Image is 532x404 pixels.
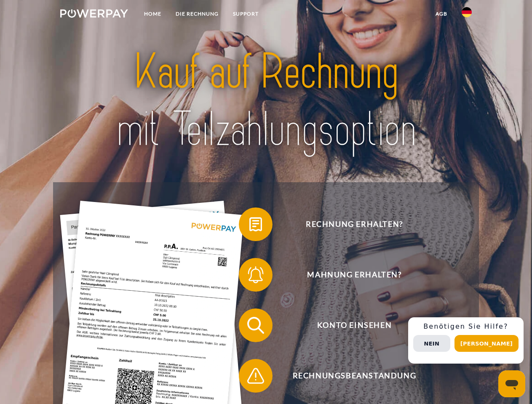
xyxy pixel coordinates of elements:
button: Rechnungsbeanstandung [239,359,458,393]
button: Mahnung erhalten? [239,258,458,292]
a: agb [428,6,454,21]
button: Rechnung erhalten? [239,207,458,241]
a: DIE RECHNUNG [168,6,226,21]
img: title-powerpay_de.svg [80,40,452,161]
button: Nein [413,335,450,352]
button: Konto einsehen [239,308,458,342]
img: qb_warning.svg [245,365,266,386]
img: qb_bell.svg [245,264,266,285]
span: Konto einsehen [251,308,457,342]
span: Rechnungsbeanstandung [251,359,457,393]
img: de [462,7,472,17]
img: qb_search.svg [245,315,266,336]
h3: Benötigen Sie Hilfe? [413,322,519,331]
a: SUPPORT [226,6,266,21]
button: [PERSON_NAME] [454,335,519,352]
span: Rechnung erhalten? [251,207,457,241]
a: Home [137,6,168,21]
iframe: Schaltfläche zum Öffnen des Messaging-Fensters [498,370,525,397]
img: logo-powerpay-white.svg [60,9,128,18]
div: Schnellhilfe [408,317,524,364]
span: Mahnung erhalten? [251,258,457,292]
img: qb_bill.svg [245,214,266,235]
